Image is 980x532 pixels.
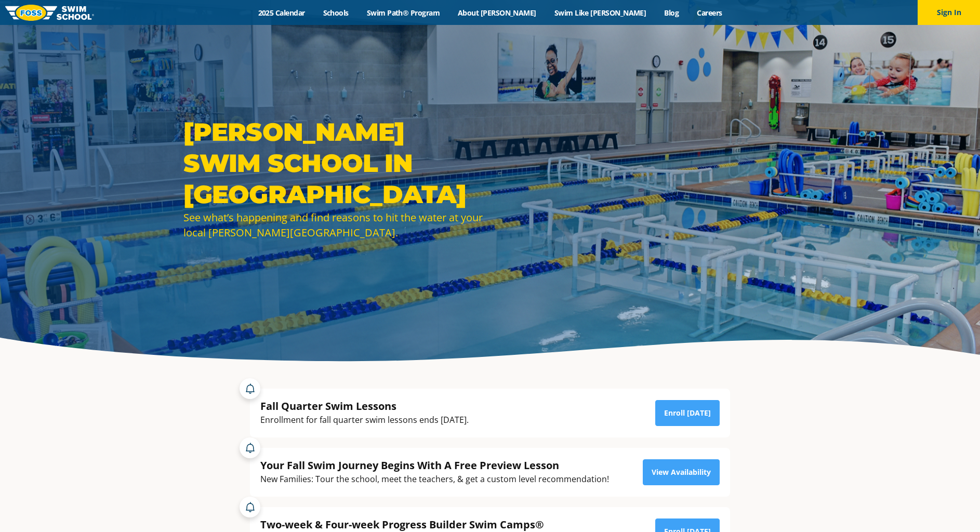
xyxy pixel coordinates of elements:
a: Blog [655,8,688,18]
a: Schools [314,8,357,18]
div: Enrollment for fall quarter swim lessons ends [DATE]. [260,413,469,427]
a: Swim Path® Program [357,8,448,18]
a: View Availability [643,459,720,485]
div: Fall Quarter Swim Lessons [260,399,469,413]
img: FOSS Swim School Logo [5,5,94,21]
h1: [PERSON_NAME] Swim School in [GEOGRAPHIC_DATA] [183,116,485,210]
div: New Families: Tour the school, meet the teachers, & get a custom level recommendation! [260,472,609,486]
div: Your Fall Swim Journey Begins With A Free Preview Lesson [260,458,609,472]
a: Swim Like [PERSON_NAME] [545,8,655,18]
a: 2025 Calendar [249,8,314,18]
a: Careers [688,8,731,18]
div: See what’s happening and find reasons to hit the water at your local [PERSON_NAME][GEOGRAPHIC_DATA]. [183,210,485,240]
a: About [PERSON_NAME] [449,8,546,18]
div: Two-week & Four-week Progress Builder Swim Camps® [260,517,544,531]
a: Enroll [DATE] [655,400,720,426]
